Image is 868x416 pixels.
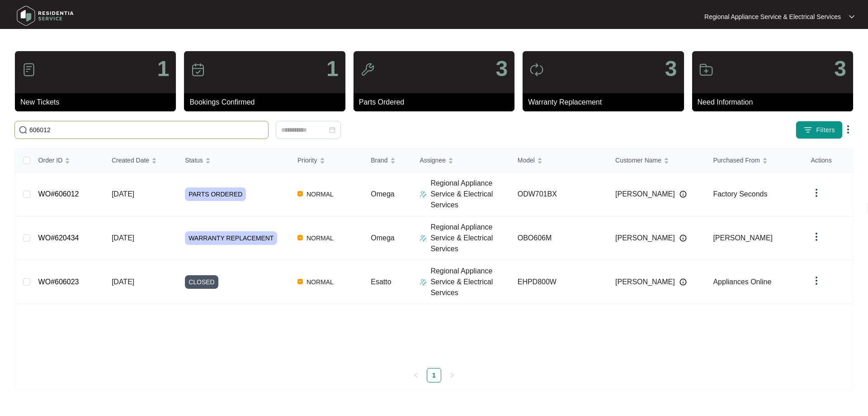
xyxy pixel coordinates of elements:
img: filter icon [803,125,812,134]
th: Model [510,148,608,172]
p: Need Information [698,97,853,108]
span: NORMAL [303,277,337,287]
a: WO#620434 [38,234,79,242]
span: Omega [371,190,394,198]
p: 1 [157,58,170,80]
span: Assignee [420,155,446,165]
th: Order ID [31,148,104,172]
span: [PERSON_NAME] [713,234,773,242]
input: Search by Order Id, Assignee Name, Customer Name, Brand and Model [29,125,264,135]
span: Omega [371,234,394,242]
span: Model [518,155,535,165]
img: icon [360,62,375,77]
span: [DATE] [112,190,134,198]
span: Esatto [371,278,391,286]
span: Customer Name [615,155,661,165]
button: right [445,368,459,383]
p: 1 [326,58,339,80]
img: residentia service logo [14,2,77,29]
img: Assigner Icon [420,191,427,198]
span: Factory Seconds [713,190,767,198]
span: [DATE] [112,234,134,242]
img: Info icon [679,191,687,198]
p: 3 [834,58,846,80]
span: Filters [816,125,835,135]
img: dropdown arrow [811,275,822,286]
span: PARTS ORDERED [185,187,246,201]
img: Info icon [679,278,687,286]
img: icon [699,62,713,77]
span: WARRANTY REPLACEMENT [185,231,277,245]
span: [DATE] [112,278,134,286]
p: 3 [495,58,508,80]
th: Customer Name [608,148,706,172]
th: Created Date [104,148,178,172]
img: icon [529,62,544,77]
button: filter iconFilters [796,121,843,139]
a: WO#606012 [38,190,79,198]
th: Actions [804,148,853,172]
td: OBO606M [510,216,608,260]
p: Regional Appliance Service & Electrical Services [430,178,510,210]
span: Brand [371,155,387,165]
span: [PERSON_NAME] [615,233,675,244]
span: Order ID [38,155,63,165]
span: Created Date [112,155,149,165]
span: NORMAL [303,189,337,200]
img: dropdown arrow [849,14,854,19]
li: Previous Page [409,368,423,383]
th: Assignee [412,148,510,172]
img: dropdown arrow [811,187,822,198]
img: dropdown arrow [843,124,854,135]
img: dropdown arrow [811,231,822,242]
th: Status [178,148,290,172]
td: ODW701BX [510,172,608,216]
span: [PERSON_NAME] [615,189,675,200]
span: [PERSON_NAME] [615,277,675,287]
p: Regional Appliance Service & Electrical Services [430,222,510,254]
span: CLOSED [185,275,218,289]
img: icon [22,62,36,77]
img: Vercel Logo [297,235,303,240]
img: Assigner Icon [420,234,427,242]
td: EHPD800W [510,260,608,304]
p: 3 [665,58,677,80]
img: Vercel Logo [297,279,303,284]
span: right [449,373,455,378]
span: Status [185,155,203,165]
span: NORMAL [303,233,337,244]
th: Brand [363,148,412,172]
p: Bookings Confirmed [189,97,345,108]
img: Info icon [679,234,687,242]
p: Regional Appliance Service & Electrical Services [430,266,510,298]
img: icon [191,62,205,77]
li: Next Page [445,368,459,383]
span: Priority [297,155,317,165]
p: Warranty Replacement [528,97,684,108]
th: Purchased From [706,148,803,172]
button: left [409,368,423,383]
a: WO#606023 [38,278,79,286]
span: Appliances Online [713,278,771,286]
img: search-icon [19,125,28,134]
li: 1 [427,368,441,383]
img: Vercel Logo [297,191,303,196]
img: Assigner Icon [420,278,427,286]
p: Regional Appliance Service & Electrical Services [704,12,841,21]
p: New Tickets [20,97,176,108]
span: Purchased From [713,155,759,165]
p: Parts Ordered [359,97,514,108]
a: 1 [427,368,441,382]
span: left [413,373,419,378]
th: Priority [290,148,363,172]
